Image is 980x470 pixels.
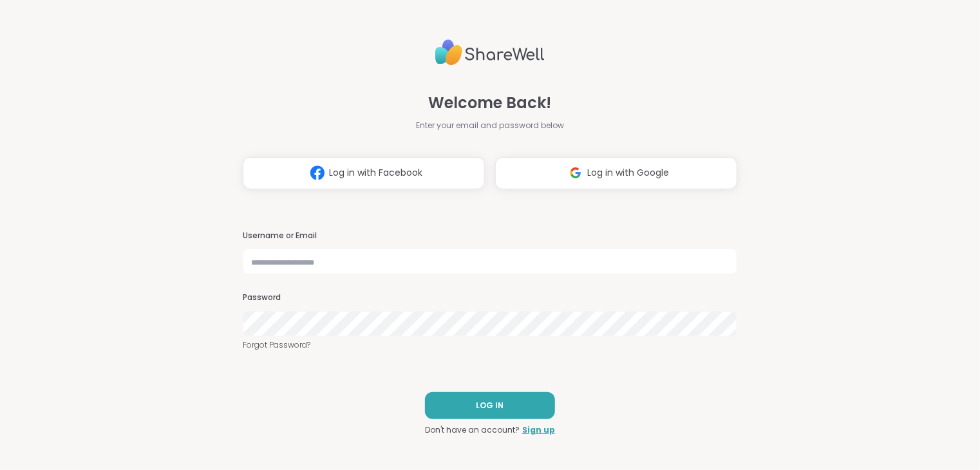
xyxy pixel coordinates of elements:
h3: Password [243,292,737,303]
h3: Username or Email [243,230,737,241]
span: Enter your email and password below [416,120,564,131]
img: ShareWell Logomark [563,161,588,185]
img: ShareWell Logomark [305,161,330,185]
button: Log in with Google [495,157,737,189]
span: Log in with Google [588,166,670,180]
span: Log in with Facebook [330,166,423,180]
img: ShareWell Logo [435,34,545,71]
button: LOG IN [425,392,555,419]
span: Welcome Back! [429,91,552,115]
span: LOG IN [476,400,504,411]
button: Log in with Facebook [243,157,485,189]
a: Sign up [522,424,555,436]
a: Forgot Password? [243,339,737,351]
span: Don't have an account? [425,424,520,436]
